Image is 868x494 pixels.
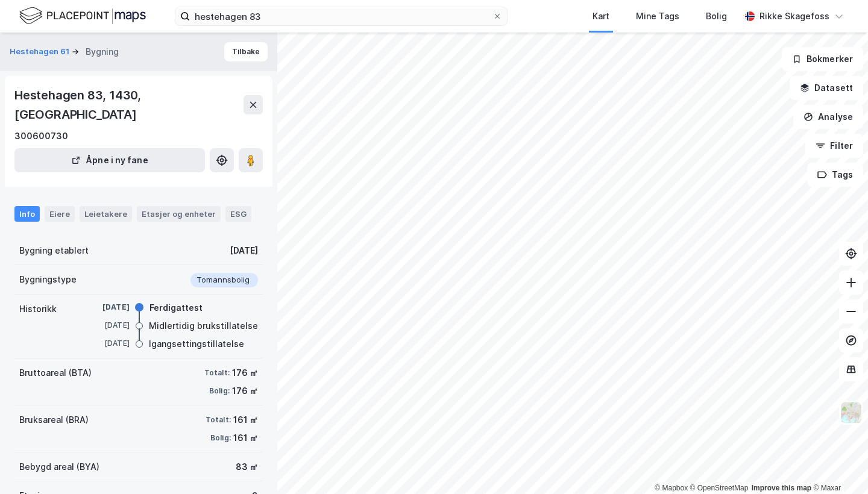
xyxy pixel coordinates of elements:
div: Bruksareal (BRA) [19,413,89,427]
div: Bruttoareal (BTA) [19,366,92,380]
button: Åpne i ny fane [14,148,205,172]
div: Hestehagen 83, 1430, [GEOGRAPHIC_DATA] [14,86,244,124]
img: logo.f888ab2527a4732fd821a326f86c7f29.svg [19,5,146,27]
div: Ferdigattest [149,301,203,315]
div: [DATE] [230,243,258,258]
div: Historikk [19,302,57,316]
a: Improve this map [752,484,811,492]
div: ESG [225,206,251,222]
button: Analyse [793,105,863,129]
div: Leietakere [80,206,132,222]
div: Totalt: [206,415,231,425]
div: 300600730 [14,129,68,143]
div: Eiere [45,206,75,222]
iframe: Chat Widget [808,436,868,494]
div: Bolig [706,9,727,23]
div: Totalt: [204,368,230,378]
div: Igangsettingstillatelse [149,337,244,351]
div: Bolig: [210,433,231,443]
div: [DATE] [81,338,130,349]
button: Tilbake [224,42,268,61]
div: Bebygd areal (BYA) [19,460,99,474]
div: Bygning [86,45,119,59]
div: Kart [593,9,609,23]
div: 176 ㎡ [232,366,258,380]
button: Datasett [790,76,863,100]
button: Tags [807,163,863,187]
a: Mapbox [655,484,688,492]
div: Etasjer og enheter [142,208,216,219]
div: Rikke Skagefoss [759,9,829,23]
input: Søk på adresse, matrikkel, gårdeiere, leietakere eller personer [190,7,492,25]
div: Bygningstype [19,272,77,287]
div: 161 ㎡ [233,431,258,445]
div: Kontrollprogram for chat [808,436,868,494]
div: Midlertidig brukstillatelse [149,319,258,333]
div: [DATE] [81,320,130,331]
div: Bolig: [209,386,230,396]
div: [DATE] [81,302,130,313]
button: Bokmerker [782,47,863,71]
button: Hestehagen 61 [10,46,72,58]
button: Filter [805,134,863,158]
div: 161 ㎡ [233,413,258,427]
div: Bygning etablert [19,243,89,258]
div: 176 ㎡ [232,384,258,398]
div: Info [14,206,40,222]
div: 83 ㎡ [236,460,258,474]
a: OpenStreetMap [690,484,749,492]
div: Mine Tags [636,9,679,23]
img: Z [840,401,863,424]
